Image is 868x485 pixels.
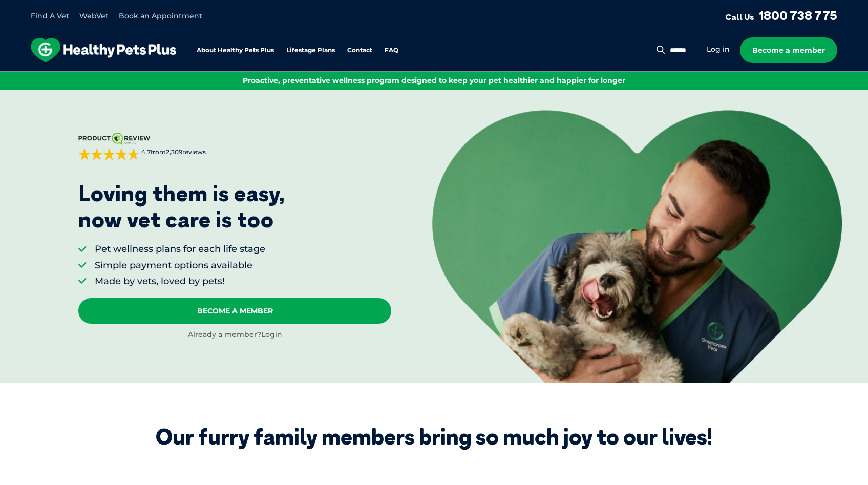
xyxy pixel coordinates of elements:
div: Already a member? [78,330,391,340]
a: About Healthy Pets Plus [197,47,274,54]
li: Pet wellness plans for each life stage [95,243,265,256]
a: Become a member [740,37,837,63]
a: Find A Vet [31,11,69,20]
span: from [140,148,206,157]
img: hpp-logo [31,38,176,62]
a: Log in [707,45,730,54]
a: Lifestage Plans [286,47,335,54]
p: Loving them is easy, now vet care is too [78,181,285,233]
span: Call Us [725,12,754,22]
span: 2,309 reviews [166,148,206,156]
button: Search [654,45,667,55]
a: FAQ [385,47,398,54]
a: Login [261,330,282,339]
div: Our furry family members bring so much joy to our lives! [156,424,712,450]
a: Call Us1800 738 775 [725,8,837,23]
li: Simple payment options available [95,259,265,272]
li: Made by vets, loved by pets! [95,275,265,288]
span: Proactive, preventative wellness program designed to keep your pet healthier and happier for longer [243,76,625,85]
a: 4.7from2,309reviews [78,133,391,160]
a: Book an Appointment [119,11,202,20]
a: Contact [347,47,372,54]
a: Become A Member [78,298,391,324]
a: WebVet [79,11,109,20]
img: <p>Loving them is easy, <br /> now vet care is too</p> [432,110,842,383]
div: 4.7 out of 5 stars [78,148,140,160]
strong: 4.7 [141,148,151,156]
